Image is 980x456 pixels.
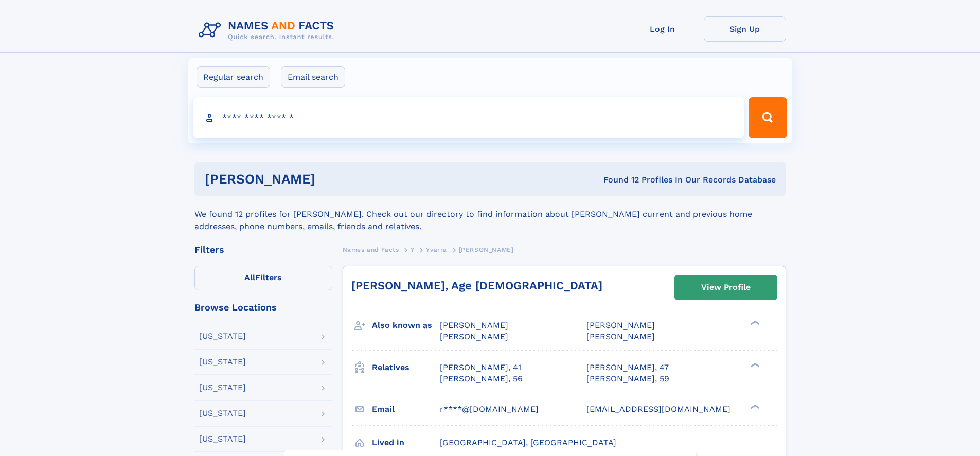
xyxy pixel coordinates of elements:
a: [PERSON_NAME], 56 [440,373,523,385]
span: All [244,272,255,282]
a: [PERSON_NAME], Age [DEMOGRAPHIC_DATA] [351,279,602,292]
div: ❯ [748,403,760,410]
div: ❯ [748,320,760,326]
a: [PERSON_NAME], 59 [586,373,669,385]
button: Search Button [749,97,787,138]
a: Log In [621,16,704,42]
h3: Also known as [372,317,440,334]
a: Yvarra [426,243,447,256]
span: [PERSON_NAME] [440,332,508,341]
div: [US_STATE] [199,358,246,366]
a: [PERSON_NAME], 41 [440,362,521,373]
h1: [PERSON_NAME] [205,173,459,186]
h3: Lived in [372,434,440,451]
label: Filters [194,266,332,290]
div: [US_STATE] [199,384,246,392]
span: [EMAIL_ADDRESS][DOMAIN_NAME] [586,404,730,414]
span: [PERSON_NAME] [459,246,514,253]
div: Filters [194,245,332,254]
span: [PERSON_NAME] [586,332,655,341]
div: Found 12 Profiles In Our Records Database [459,174,776,186]
a: View Profile [675,275,777,300]
span: [GEOGRAPHIC_DATA], [GEOGRAPHIC_DATA] [440,437,616,447]
span: [PERSON_NAME] [440,320,508,330]
div: We found 12 profiles for [PERSON_NAME]. Check out our directory to find information about [PERSON... [194,196,786,233]
a: Sign Up [704,16,786,42]
a: [PERSON_NAME], 47 [586,362,669,373]
input: search input [193,97,744,138]
label: Email search [281,66,345,88]
div: [US_STATE] [199,332,246,340]
div: Browse Locations [194,303,332,312]
span: Y [411,246,415,253]
h3: Relatives [372,359,440,376]
img: Logo Names and Facts [194,16,343,44]
div: View Profile [701,276,751,299]
a: Y [411,243,415,256]
div: [US_STATE] [199,435,246,443]
span: [PERSON_NAME] [586,320,655,330]
div: ❯ [748,361,760,368]
label: Regular search [197,66,270,88]
a: Names and Facts [343,243,399,256]
span: Yvarra [426,246,447,253]
div: [US_STATE] [199,409,246,417]
h3: Email [372,400,440,418]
